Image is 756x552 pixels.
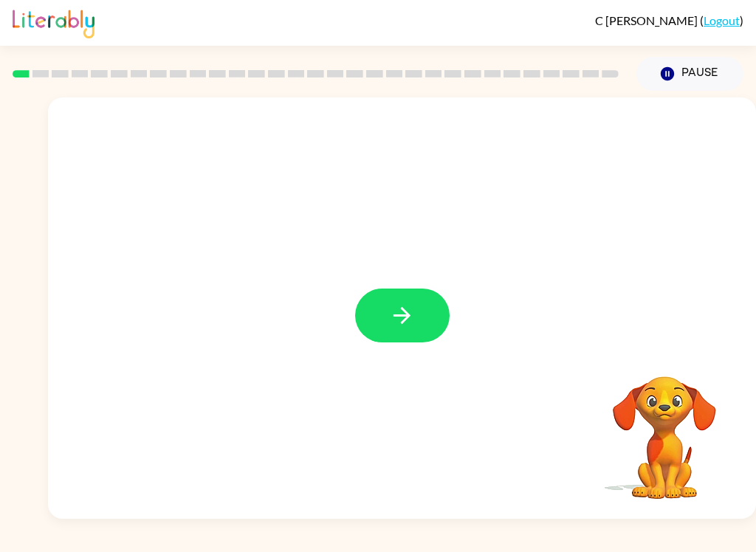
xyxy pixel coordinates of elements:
[591,353,738,501] video: Your browser must support playing .mp4 files to use Literably. Please try using another browser.
[595,13,743,27] div: ( )
[636,57,743,91] button: Pause
[595,13,700,27] span: C [PERSON_NAME]
[704,13,740,27] a: Logout
[13,6,94,38] img: Literably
